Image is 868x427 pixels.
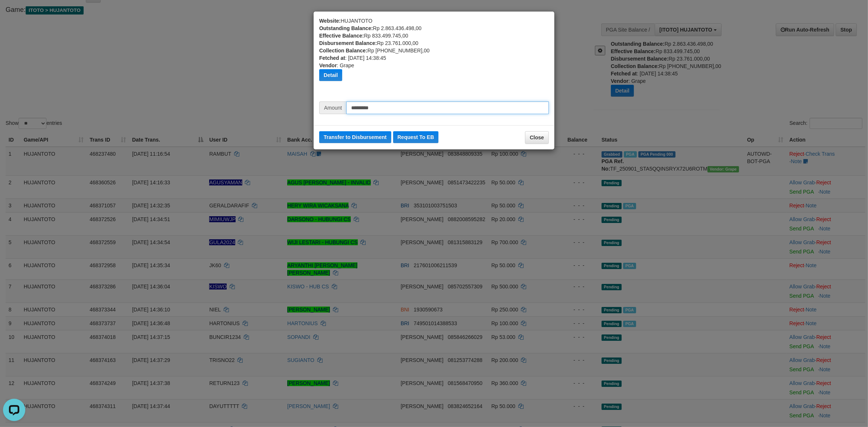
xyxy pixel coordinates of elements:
[319,69,342,81] button: Detail
[393,131,439,143] button: Request To EB
[319,55,345,61] b: Fetched at
[525,131,549,144] button: Close
[319,62,337,68] b: Vendor
[3,3,25,25] button: Open LiveChat chat widget
[319,33,364,39] b: Effective Balance:
[319,17,549,101] div: HUJANTOTO Rp 2.863.436.498,00 Rp 833.499.745,00 Rp 23.761.000,00 Rp [PHONE_NUMBER],00 : [DATE] 14...
[319,131,391,143] button: Transfer to Disbursement
[319,101,346,114] span: Amount
[319,40,377,46] b: Disbursement Balance:
[319,18,341,24] b: Website:
[319,25,373,31] b: Outstanding Balance:
[319,48,367,54] b: Collection Balance:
